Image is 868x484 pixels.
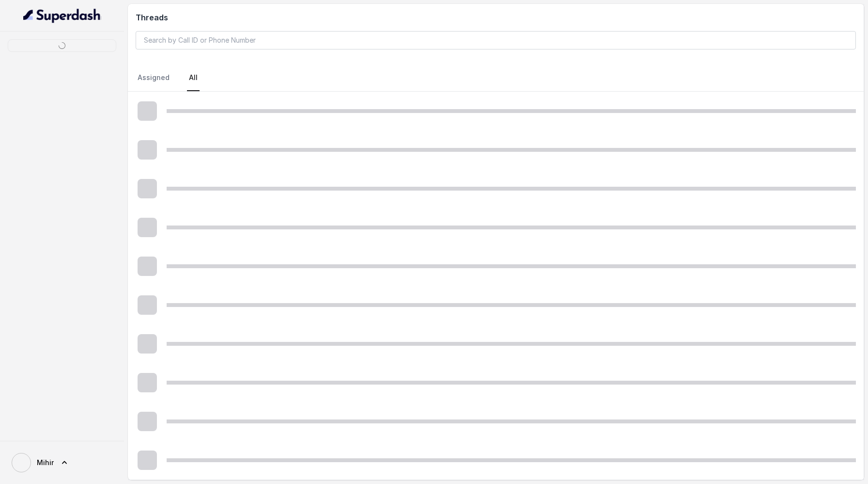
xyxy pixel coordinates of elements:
[136,31,856,49] input: Search by Call ID or Phone Number
[37,458,54,468] span: Mihir
[136,65,171,91] a: Assigned
[136,65,856,91] nav: Tabs
[8,449,116,476] a: Mihir
[136,12,856,23] h2: Threads
[23,8,101,23] img: light.svg
[187,65,200,91] a: All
